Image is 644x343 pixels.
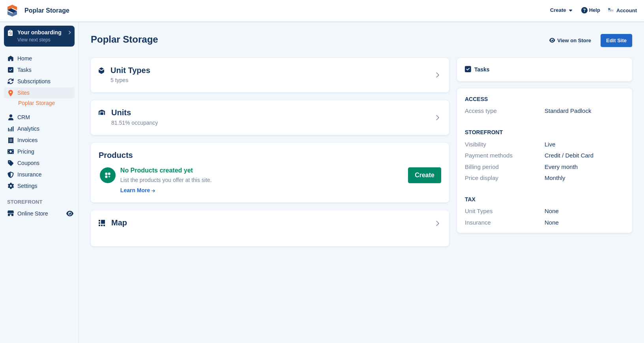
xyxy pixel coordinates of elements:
span: Help [589,6,600,14]
div: Learn More [120,186,150,195]
a: Poplar Storage [18,99,75,107]
div: Visibility [465,140,545,149]
img: custom-product-icn-white-7c27a13f52cf5f2f504a55ee73a895a1f82ff5669d69490e13668eaf7ade3bb5.svg [105,172,111,178]
a: menu [4,53,75,64]
span: Sites [17,87,65,98]
a: Unit Types 5 types [91,58,449,93]
a: Preview store [65,209,75,218]
span: Settings [17,180,65,191]
span: List the products you offer at this site. [120,177,212,183]
div: Billing period [465,163,545,172]
div: Unit Types [465,207,545,216]
img: unit-type-icn-2b2737a686de81e16bb02015468b77c625bbabd49415b5ef34ead5e3b44a266d.svg [99,67,104,74]
img: stora-icon-8386f47178a22dfd0bd8f6a31ec36ba5ce8667c1dd55bd0f319d3a0aa187defe.svg [6,5,18,17]
div: 5 types [110,76,150,84]
h2: ACCESS [465,96,624,103]
span: Account [616,7,637,15]
div: Live [545,140,624,149]
span: View on Store [557,37,591,45]
span: Pricing [17,146,65,157]
h2: Products [99,151,441,160]
span: Analytics [17,123,65,134]
a: menu [4,180,75,191]
span: CRM [17,112,65,123]
img: Kat Palmer [607,6,615,14]
a: menu [4,208,75,219]
div: 81.51% occupancy [111,119,158,127]
h2: Poplar Storage [91,34,158,45]
h2: Unit Types [110,66,150,75]
h2: Storefront [465,129,624,136]
div: Credit / Debit Card [545,151,624,160]
a: menu [4,64,75,75]
a: Map [91,210,449,246]
div: Monthly [545,174,624,183]
a: Poplar Storage [21,4,73,17]
span: Invoices [17,135,65,146]
div: Edit Site [601,34,632,47]
span: Tasks [17,64,65,75]
div: Price display [465,174,545,183]
a: Create [408,167,441,183]
img: map-icn-33ee37083ee616e46c38cad1a60f524a97daa1e2b2c8c0bc3eb3415660979fc1.svg [99,220,105,226]
a: menu [4,146,75,157]
h2: Map [111,218,127,227]
a: Learn More [120,186,212,195]
a: menu [4,112,75,123]
div: Access type [465,107,545,116]
a: menu [4,76,75,87]
span: Insurance [17,169,65,180]
p: Your onboarding [17,30,64,35]
div: None [545,218,624,227]
a: menu [4,123,75,134]
div: No Products created yet [120,166,212,175]
span: Home [17,53,65,64]
a: menu [4,135,75,146]
span: Subscriptions [17,76,65,87]
div: None [545,207,624,216]
a: Edit Site [601,34,632,50]
h2: Tasks [474,66,490,73]
span: Online Store [17,208,65,219]
div: Standard Padlock [545,107,624,116]
span: Coupons [17,157,65,169]
a: View on Store [548,34,594,47]
h2: Units [111,108,158,117]
a: menu [4,157,75,169]
a: menu [4,87,75,98]
a: Units 81.51% occupancy [91,100,449,135]
img: unit-icn-7be61d7bf1b0ce9d3e12c5938cc71ed9869f7b940bace4675aadf7bd6d80202e.svg [99,110,105,115]
a: menu [4,169,75,180]
a: Your onboarding View next steps [4,26,75,47]
h2: Tax [465,197,624,203]
div: Payment methods [465,151,545,160]
div: Insurance [465,218,545,227]
span: Storefront [7,198,79,206]
div: Every month [545,163,624,172]
p: View next steps [17,36,64,43]
span: Create [550,6,566,14]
